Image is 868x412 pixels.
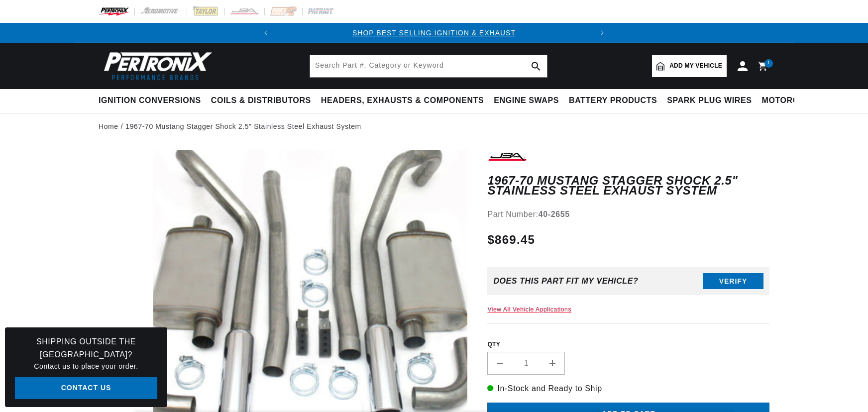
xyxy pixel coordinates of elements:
summary: Headers, Exhausts & Components [316,89,489,112]
slideshow-component: Translation missing: en.sections.announcements.announcement_bar [74,23,794,43]
span: Add my vehicle [669,61,722,71]
button: Translation missing: en.sections.announcements.next_announcement [592,23,612,43]
span: Engine Swaps [494,96,559,106]
span: 1 [767,59,770,68]
span: Ignition Conversions [99,96,201,106]
img: Pertronix [99,49,213,83]
a: View All Vehicle Applications [487,306,571,313]
a: 1967-70 Mustang Stagger Shock 2.5" Stainless Steel Exhaust System [125,121,361,132]
summary: Engine Swaps [489,89,564,112]
a: Add my vehicle [652,55,727,77]
label: QTY [487,340,769,349]
div: 1 of 2 [276,27,592,38]
summary: Spark Plug Wires [662,89,757,112]
div: Part Number: [487,208,769,221]
span: $869.45 [487,231,535,249]
input: Search Part #, Category or Keyword [310,55,547,77]
strong: 40-2655 [539,210,570,218]
summary: Ignition Conversions [99,89,206,112]
summary: Battery Products [564,89,662,112]
summary: Motorcycle [757,89,826,112]
span: Spark Plug Wires [667,96,752,106]
a: SHOP BEST SELLING IGNITION & EXHAUST [352,29,516,37]
span: Motorcycle [762,96,821,106]
a: Contact Us [15,377,157,400]
button: search button [525,55,547,77]
button: Verify [703,273,763,289]
summary: Coils & Distributors [206,89,316,112]
p: Contact us to place your order. [15,361,157,372]
h1: 1967-70 Mustang Stagger Shock 2.5" Stainless Steel Exhaust System [487,176,769,196]
div: Announcement [276,27,592,38]
span: Headers, Exhausts & Components [321,96,484,106]
div: Does This part fit My vehicle? [493,277,638,286]
span: Battery Products [569,96,657,106]
a: Home [99,121,118,132]
button: Translation missing: en.sections.announcements.previous_announcement [256,23,276,43]
p: In-Stock and Ready to Ship [487,382,769,395]
h3: Shipping Outside the [GEOGRAPHIC_DATA]? [15,335,157,361]
nav: breadcrumbs [99,121,769,132]
span: Coils & Distributors [211,96,311,106]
